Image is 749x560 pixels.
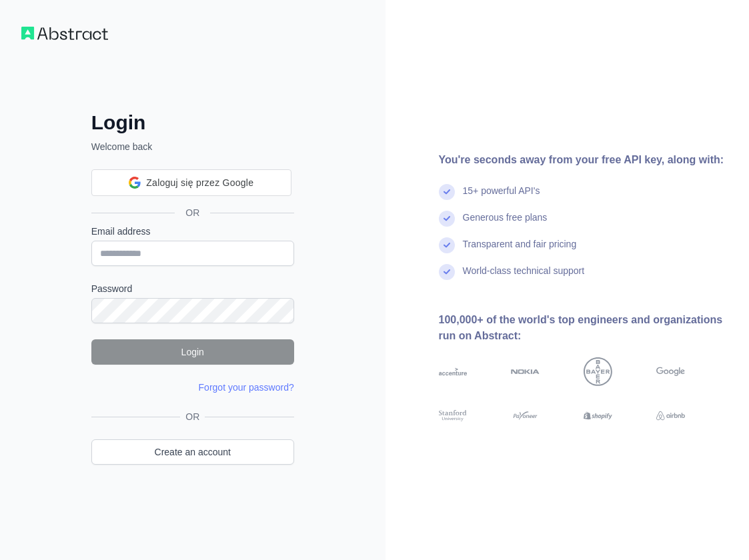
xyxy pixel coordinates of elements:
[91,169,291,196] div: Zaloguj się przez Google
[91,439,294,465] a: Create an account
[439,409,468,423] img: stanford university
[656,357,685,386] img: google
[463,211,548,237] div: Generous free plans
[146,176,253,190] span: Zaloguj się przez Google
[439,357,468,386] img: accenture
[439,312,728,344] div: 100,000+ of the world's top engineers and organizations run on Abstract:
[463,264,585,291] div: World-class technical support
[511,357,540,386] img: nokia
[439,264,455,280] img: check mark
[584,357,612,386] img: bayer
[463,237,577,264] div: Transparent and fair pricing
[91,339,294,365] button: Login
[584,409,612,423] img: shopify
[511,409,540,423] img: payoneer
[91,140,294,153] p: Welcome back
[91,111,294,135] h2: Login
[439,237,455,253] img: check mark
[439,184,455,200] img: check mark
[656,409,685,423] img: airbnb
[199,382,294,393] a: Forgot your password?
[21,27,108,40] img: Workflow
[180,410,205,423] span: OR
[463,184,540,211] div: 15+ powerful API's
[91,282,294,295] label: Password
[175,206,210,219] span: OR
[439,152,728,168] div: You're seconds away from your free API key, along with:
[91,225,294,238] label: Email address
[439,211,455,227] img: check mark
